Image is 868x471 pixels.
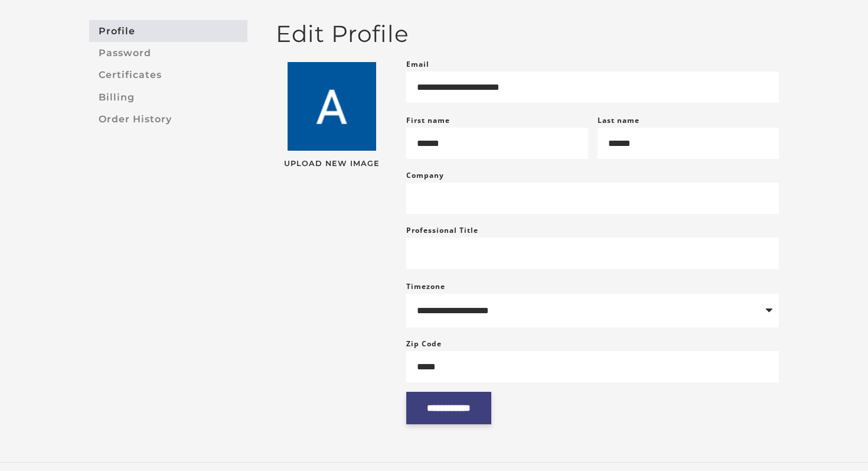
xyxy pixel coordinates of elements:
[406,281,445,291] label: Timezone
[276,160,387,168] span: Upload New Image
[406,168,444,183] label: Company
[406,223,478,238] label: Professional Title
[598,115,639,125] label: Last name
[406,337,442,351] label: Zip Code
[89,20,247,42] a: Profile
[276,20,779,48] h2: Edit Profile
[406,115,450,125] label: First name
[89,42,247,64] a: Password
[89,108,247,130] a: Order History
[89,64,247,86] a: Certificates
[89,86,247,108] a: Billing
[406,57,429,72] label: Email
